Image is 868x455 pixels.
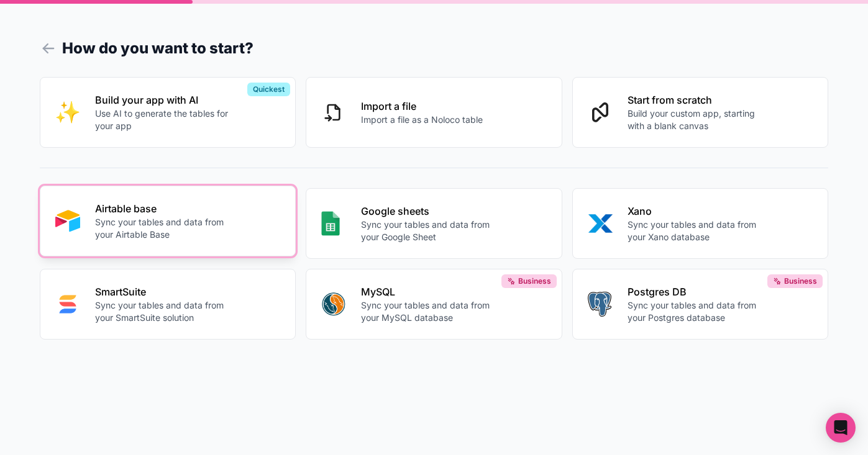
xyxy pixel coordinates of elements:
[361,284,496,299] p: MySQL
[628,299,763,324] p: Sync your tables and data from your Postgres database
[95,201,231,216] p: Airtable base
[306,269,562,340] button: MYSQLMySQLSync your tables and data from your MySQL databaseBusiness
[95,107,231,132] p: Use AI to generate the tables for your app
[588,211,613,236] img: XANO
[361,218,496,243] p: Sync your tables and data from your Google Sheet
[628,92,763,107] p: Start from scratch
[40,37,828,60] h1: How do you want to start?
[55,100,80,125] img: INTERNAL_WITH_AI
[95,216,231,241] p: Sync your tables and data from your Airtable Base
[40,186,296,256] button: AIRTABLEAirtable baseSync your tables and data from your Airtable Base
[95,299,231,324] p: Sync your tables and data from your SmartSuite solution
[572,188,828,259] button: XANOXanoSync your tables and data from your Xano database
[784,276,817,286] span: Business
[95,92,231,107] p: Build your app with AI
[55,292,80,317] img: SMART_SUITE
[306,77,562,148] button: Import a fileImport a file as a Noloco table
[572,77,828,148] button: Start from scratchBuild your custom app, starting with a blank canvas
[40,269,296,340] button: SMART_SUITESmartSuiteSync your tables and data from your SmartSuite solution
[361,299,496,324] p: Sync your tables and data from your MySQL database
[361,114,483,126] p: Import a file as a Noloco table
[247,83,290,96] div: Quickest
[321,292,346,317] img: MYSQL
[361,99,483,114] p: Import a file
[628,204,763,218] p: Xano
[95,284,231,299] p: SmartSuite
[628,218,763,243] p: Sync your tables and data from your Xano database
[572,269,828,340] button: POSTGRESPostgres DBSync your tables and data from your Postgres databaseBusiness
[628,284,763,299] p: Postgres DB
[321,211,339,236] img: GOOGLE_SHEETS
[306,188,562,259] button: GOOGLE_SHEETSGoogle sheetsSync your tables and data from your Google Sheet
[518,276,551,286] span: Business
[40,77,296,148] button: INTERNAL_WITH_AIBuild your app with AIUse AI to generate the tables for your appQuickest
[588,292,612,317] img: POSTGRES
[628,107,763,132] p: Build your custom app, starting with a blank canvas
[55,209,80,233] img: AIRTABLE
[826,413,856,443] div: Open Intercom Messenger
[361,204,496,218] p: Google sheets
